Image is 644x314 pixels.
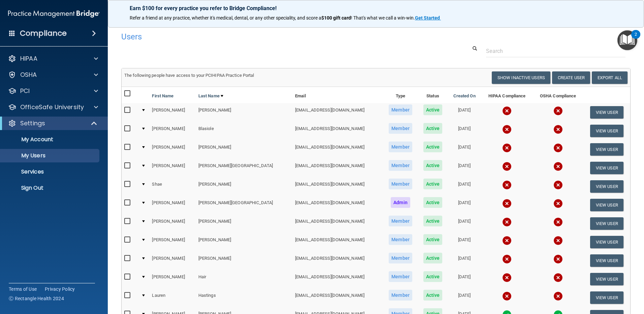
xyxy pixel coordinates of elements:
img: cross.ca9f0e7f.svg [553,273,563,282]
th: HIPAA Compliance [481,87,533,103]
img: cross.ca9f0e7f.svg [553,217,563,227]
th: Email [292,87,383,103]
td: [EMAIL_ADDRESS][DOMAIN_NAME] [292,288,383,307]
td: [DATE] [448,270,481,288]
td: [DATE] [448,288,481,307]
td: [EMAIL_ADDRESS][DOMAIN_NAME] [292,214,383,233]
img: cross.ca9f0e7f.svg [502,162,512,171]
button: View User [590,199,623,211]
td: [PERSON_NAME] [149,270,195,288]
img: cross.ca9f0e7f.svg [502,199,512,208]
span: Member [389,234,412,245]
span: Refer a friend at any practice, whether it's medical, dental, or any other speciality, and score a [130,15,321,21]
p: OfficeSafe University [20,103,84,111]
strong: Get Started [415,15,440,21]
img: cross.ca9f0e7f.svg [502,291,512,301]
a: Export All [592,71,627,84]
a: Created On [453,92,476,100]
td: [PERSON_NAME][GEOGRAPHIC_DATA] [196,159,292,177]
p: Settings [20,119,45,127]
td: [PERSON_NAME] [149,214,195,233]
td: [EMAIL_ADDRESS][DOMAIN_NAME] [292,103,383,122]
span: Member [389,216,412,226]
img: cross.ca9f0e7f.svg [553,254,563,264]
span: Active [423,123,443,134]
img: cross.ca9f0e7f.svg [553,291,563,301]
a: Privacy Policy [45,286,75,292]
td: [EMAIL_ADDRESS][DOMAIN_NAME] [292,196,383,214]
p: My Account [4,136,96,143]
span: Member [389,271,412,282]
img: cross.ca9f0e7f.svg [553,162,563,171]
td: [DATE] [448,159,481,177]
img: cross.ca9f0e7f.svg [502,143,512,153]
td: Hair [196,270,292,288]
strong: $100 gift card [321,15,351,21]
a: HIPAA [8,55,98,63]
span: Admin [391,197,410,208]
span: Active [423,290,443,301]
span: The following people have access to your PCIHIPAA Practice Portal [124,73,254,78]
p: HIPAA [20,55,37,63]
td: [DATE] [448,233,481,251]
td: [EMAIL_ADDRESS][DOMAIN_NAME] [292,140,383,159]
td: Shae [149,177,195,196]
button: View User [590,143,623,156]
img: cross.ca9f0e7f.svg [553,125,563,134]
button: View User [590,106,623,119]
button: View User [590,162,623,174]
span: Ⓒ Rectangle Health 2024 [9,295,64,302]
th: Status [418,87,448,103]
td: [DATE] [448,122,481,140]
img: cross.ca9f0e7f.svg [553,199,563,208]
td: Lauren [149,288,195,307]
td: [EMAIL_ADDRESS][DOMAIN_NAME] [292,270,383,288]
td: [PERSON_NAME] [149,251,195,270]
td: [PERSON_NAME] [149,159,195,177]
td: [PERSON_NAME] [196,177,292,196]
button: View User [590,125,623,137]
th: OSHA Compliance [533,87,583,103]
button: Show Inactive Users [492,71,550,84]
p: Sign Out [4,185,96,191]
span: Member [389,290,412,301]
button: View User [590,217,623,230]
a: First Name [152,92,173,100]
div: 2 [635,34,637,43]
td: [DATE] [448,196,481,214]
td: [PERSON_NAME] [196,251,292,270]
a: OSHA [8,71,98,79]
td: [PERSON_NAME] [149,103,195,122]
td: [PERSON_NAME][GEOGRAPHIC_DATA] [196,196,292,214]
td: [PERSON_NAME] [149,233,195,251]
img: cross.ca9f0e7f.svg [553,236,563,245]
td: [PERSON_NAME] [149,122,195,140]
span: Active [423,271,443,282]
td: Blasiole [196,122,292,140]
span: Member [389,123,412,134]
img: cross.ca9f0e7f.svg [502,217,512,227]
span: Active [423,216,443,226]
span: Active [423,142,443,152]
img: cross.ca9f0e7f.svg [502,125,512,134]
a: OfficeSafe University [8,103,98,111]
td: [EMAIL_ADDRESS][DOMAIN_NAME] [292,251,383,270]
td: [DATE] [448,103,481,122]
img: cross.ca9f0e7f.svg [553,106,563,116]
td: [PERSON_NAME] [196,233,292,251]
span: Active [423,197,443,208]
td: [DATE] [448,177,481,196]
span: ! That's what we call a win-win. [351,15,415,21]
a: PCI [8,87,98,95]
button: View User [590,291,623,304]
span: Member [389,104,412,115]
a: Get Started [415,15,441,21]
td: [EMAIL_ADDRESS][DOMAIN_NAME] [292,177,383,196]
td: [PERSON_NAME] [149,196,195,214]
span: Active [423,179,443,189]
button: View User [590,236,623,248]
span: Active [423,104,443,115]
p: Services [4,168,96,175]
button: View User [590,180,623,193]
img: cross.ca9f0e7f.svg [502,254,512,264]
